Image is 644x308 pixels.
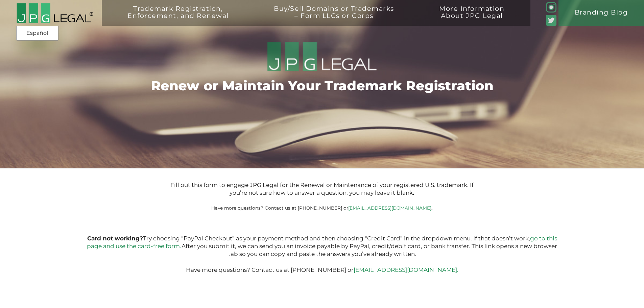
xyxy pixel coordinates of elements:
[431,205,433,211] b: .
[87,235,143,242] b: Card not working?
[546,15,557,26] img: Twitter_Social_Icon_Rounded_Square_Color-mid-green3-90.png
[211,205,433,211] small: Have more questions? Contact us at [PHONE_NUMBER] or
[18,27,56,39] a: Español
[546,2,557,13] img: glyph-logo_May2016-green3-90.png
[420,5,524,31] a: More InformationAbout JPG Legal
[354,266,458,273] a: [EMAIL_ADDRESS][DOMAIN_NAME].
[255,5,413,31] a: Buy/Sell Domains or Trademarks– Form LLCs or Corps
[413,189,414,196] b: .
[348,205,431,211] a: [EMAIL_ADDRESS][DOMAIN_NAME]
[16,3,94,24] img: 2016-logo-black-letters-3-r.png
[108,5,248,31] a: Trademark Registration,Enforcement, and Renewal
[167,181,476,197] p: Fill out this form to engage JPG Legal for the Renewal or Maintenance of your registered U.S. tra...
[84,235,560,274] p: Try choosing “PayPal Checkout” as your payment method and then choosing “Credit Card” in the drop...
[87,235,557,250] a: go to this page and use the card-free form.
